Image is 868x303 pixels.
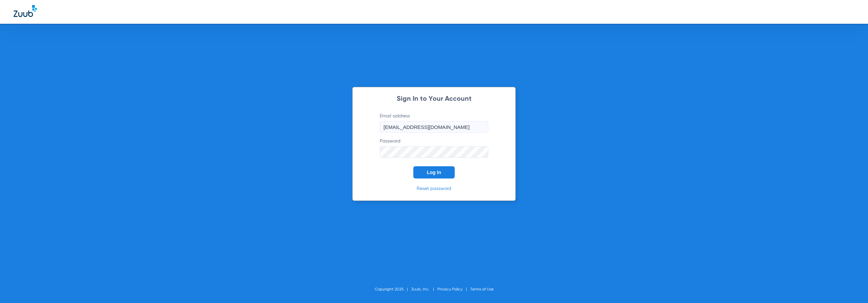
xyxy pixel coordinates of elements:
[380,146,488,158] input: Password
[14,5,37,17] img: Zuub Logo
[470,287,494,291] a: Terms of Use
[413,166,455,178] button: Log In
[370,96,498,102] h2: Sign In to Your Account
[411,286,437,293] li: Zuub, Inc.
[375,286,411,293] li: Copyright 2025
[427,170,441,175] span: Log In
[380,121,488,133] input: Email address
[380,138,488,158] label: Password
[380,113,488,133] label: Email address
[437,287,462,291] a: Privacy Policy
[834,270,868,303] iframe: Chat Widget
[417,186,451,191] a: Reset password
